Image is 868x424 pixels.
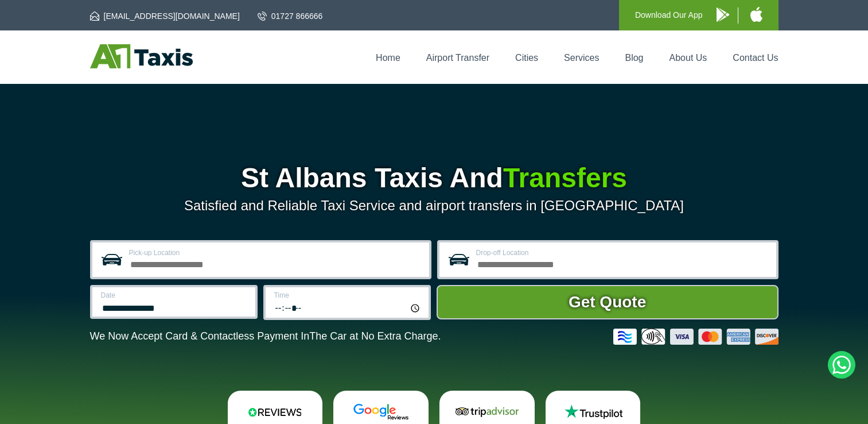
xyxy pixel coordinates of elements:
[564,53,599,63] a: Services
[559,403,628,421] img: Trustpilot
[240,403,309,421] img: Reviews.io
[129,249,422,256] label: Pick-up Location
[503,163,627,193] span: Transfers
[274,292,422,299] label: Time
[90,164,779,192] h1: St Albans Taxis And
[670,53,707,63] a: About Us
[426,53,489,63] a: Airport Transfer
[101,292,248,299] label: Date
[90,330,441,342] p: We Now Accept Card & Contactless Payment In
[733,53,778,63] a: Contact Us
[453,403,521,421] img: Tripadvisor
[437,285,779,319] button: Get Quote
[90,44,193,68] img: A1 Taxis St Albans LTD
[90,198,779,214] p: Satisfied and Reliable Taxi Service and airport transfers in [GEOGRAPHIC_DATA]
[515,53,538,63] a: Cities
[750,7,762,22] img: A1 Taxis iPhone App
[376,53,400,63] a: Home
[476,249,769,256] label: Drop-off Location
[258,10,323,22] a: 01727 866666
[717,7,729,22] img: A1 Taxis Android App
[613,329,779,345] img: Credit And Debit Cards
[90,10,240,22] a: [EMAIL_ADDRESS][DOMAIN_NAME]
[309,330,441,342] span: The Car at No Extra Charge.
[635,8,703,22] p: Download Our App
[347,403,415,421] img: Google
[625,53,643,63] a: Blog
